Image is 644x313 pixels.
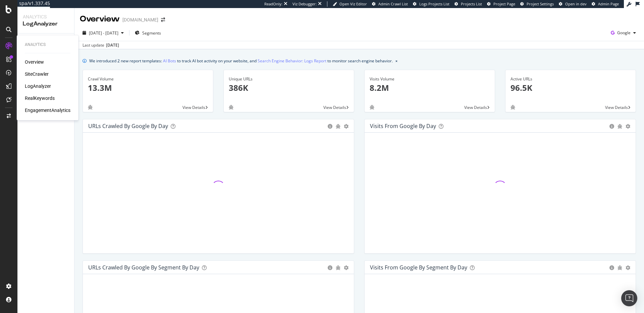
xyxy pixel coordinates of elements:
[511,76,631,82] div: Active URLs
[592,1,619,7] a: Admin Page
[419,1,449,6] span: Logs Projects List
[83,57,636,64] div: info banner
[370,76,490,82] div: Visits Volume
[328,124,332,129] div: circle-info
[464,105,487,110] span: View Details
[493,1,515,6] span: Project Page
[520,1,554,7] a: Project Settings
[527,1,554,6] span: Project Settings
[88,76,208,82] div: Crawl Volume
[25,59,44,65] a: Overview
[413,1,449,7] a: Logs Projects List
[23,13,69,20] div: Analytics
[80,13,120,25] div: Overview
[229,105,233,110] div: bug
[161,17,165,22] div: arrow-right-arrow-left
[370,123,436,129] div: Visits from Google by day
[511,105,515,110] div: bug
[163,57,176,64] a: AI Bots
[618,265,622,270] div: bug
[132,27,164,38] button: Segments
[25,83,51,89] a: LogAnalyzer
[88,264,199,271] div: URLs Crawled by Google By Segment By Day
[598,1,619,6] span: Admin Page
[618,124,622,129] div: bug
[80,27,126,38] button: [DATE] - [DATE]
[182,105,205,110] span: View Details
[370,105,374,110] div: bug
[258,57,326,64] a: Search Engine Behavior: Logs Report
[83,42,119,48] div: Last update
[487,1,515,7] a: Project Page
[378,1,408,6] span: Admin Crawl List
[372,1,408,7] a: Admin Crawl List
[89,30,118,36] span: [DATE] - [DATE]
[626,265,630,270] div: gear
[565,1,587,6] span: Open in dev
[339,1,367,6] span: Open Viz Editor
[23,20,69,28] div: LogAnalyzer
[454,1,482,7] a: Projects List
[370,82,490,93] p: 8.2M
[394,56,399,66] button: close banner
[609,265,614,270] div: circle-info
[617,30,631,36] span: Google
[142,30,161,36] span: Segments
[89,57,393,64] div: We introduced 2 new report templates: to track AI bot activity on your website, and to monitor se...
[229,76,349,82] div: Unique URLs
[88,123,168,129] div: URLs Crawled by Google by day
[626,124,630,129] div: gear
[328,265,332,270] div: circle-info
[264,1,282,7] div: ReadOnly:
[608,27,639,38] button: Google
[106,42,119,48] div: [DATE]
[609,124,614,129] div: circle-info
[344,124,348,129] div: gear
[336,265,340,270] div: bug
[88,82,208,93] p: 13.3M
[559,1,587,7] a: Open in dev
[511,82,631,93] p: 96.5K
[25,42,70,48] div: Analytics
[323,105,346,110] span: View Details
[461,1,482,6] span: Projects List
[122,16,158,23] div: [DOMAIN_NAME]
[333,1,367,7] a: Open Viz Editor
[605,105,628,110] span: View Details
[25,95,55,102] a: RealKeywords
[370,264,467,271] div: Visits from Google By Segment By Day
[344,265,348,270] div: gear
[229,82,349,93] p: 386K
[88,105,93,110] div: bug
[336,124,340,129] div: bug
[25,107,70,114] a: EngagementAnalytics
[621,290,637,306] div: Open Intercom Messenger
[25,71,49,77] a: SiteCrawler
[292,1,317,7] div: Viz Debugger:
